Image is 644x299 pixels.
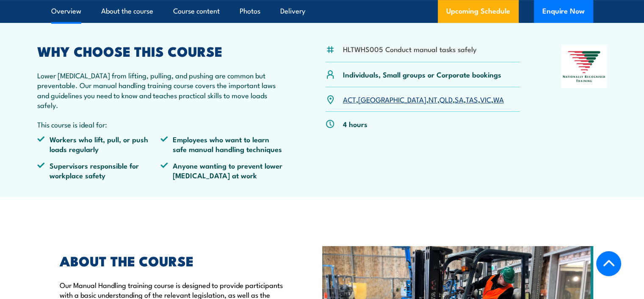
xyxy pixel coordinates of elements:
[343,94,356,104] a: ACT
[60,255,283,266] h2: ABOUT THE COURSE
[160,134,284,154] li: Employees who want to learn safe manual handling techniques
[455,94,464,104] a: SA
[37,70,285,110] p: Lower [MEDICAL_DATA] from lifting, pulling, and pushing are common but preventable. Our manual ha...
[37,45,285,57] h2: WHY CHOOSE THIS COURSE
[466,94,478,104] a: TAS
[37,161,161,180] li: Supervisors responsible for workplace safety
[343,119,368,129] p: 4 hours
[480,94,491,104] a: VIC
[343,69,501,79] p: Individuals, Small groups or Corporate bookings
[343,44,477,54] li: HLTWHS005 Conduct manual tasks safely
[439,94,453,104] a: QLD
[160,161,284,180] li: Anyone wanting to prevent lower [MEDICAL_DATA] at work
[561,45,607,88] img: Nationally Recognised Training logo.
[493,94,504,104] a: WA
[343,94,504,104] p: , , , , , , ,
[37,134,161,154] li: Workers who lift, pull, or push loads regularly
[37,119,285,129] p: This course is ideal for:
[358,94,426,104] a: [GEOGRAPHIC_DATA]
[428,94,437,104] a: NT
